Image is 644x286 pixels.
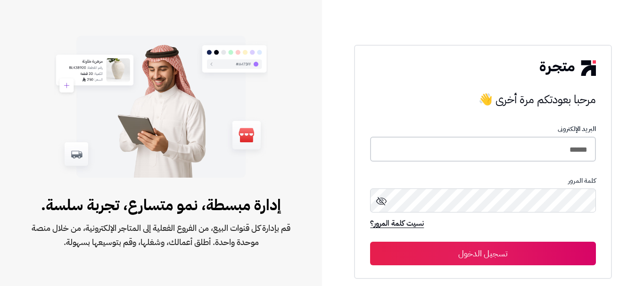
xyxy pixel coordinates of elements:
[30,221,292,249] span: قم بإدارة كل قنوات البيع، من الفروع الفعلية إلى المتاجر الإلكترونية، من خلال منصة موحدة واحدة. أط...
[540,60,595,75] img: logo-2.png
[370,125,595,133] p: البريد الإلكترونى
[30,194,292,216] span: إدارة مبسطة، نمو متسارع، تجربة سلسة.
[370,218,424,231] a: نسيت كلمة المرور؟
[370,90,595,109] h3: مرحبا بعودتكم مرة أخرى 👋
[370,177,595,185] p: كلمة المرور
[370,242,595,265] button: تسجيل الدخول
